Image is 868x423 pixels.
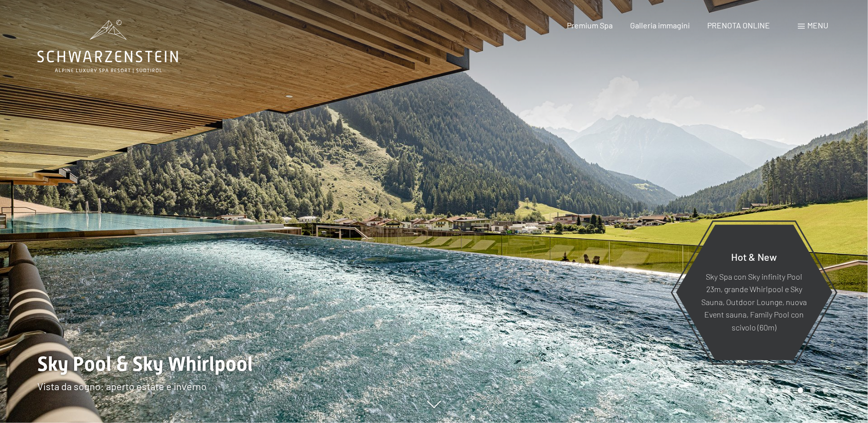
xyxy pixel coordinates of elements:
p: Sky Spa con Sky infinity Pool 23m, grande Whirlpool e Sky Sauna, Outdoor Lounge, nuova Event saun... [700,270,808,334]
a: PRENOTA ONLINE [708,20,770,30]
div: Carousel Page 3 [760,388,766,393]
div: Carousel Page 7 [810,388,816,393]
a: Premium Spa [567,20,613,30]
span: Menu [807,20,828,30]
a: Hot & New Sky Spa con Sky infinity Pool 23m, grande Whirlpool e Sky Sauna, Outdoor Lounge, nuova ... [675,224,833,361]
div: Carousel Page 4 [773,388,778,393]
div: Carousel Page 8 [823,388,828,393]
div: Carousel Pagination [732,388,828,393]
div: Carousel Page 1 [736,388,741,393]
div: Carousel Page 5 [785,388,791,393]
a: Galleria immagini [631,20,690,30]
span: Hot & New [732,251,777,263]
div: Carousel Page 6 (Current Slide) [798,388,803,393]
div: Carousel Page 2 [748,388,754,393]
